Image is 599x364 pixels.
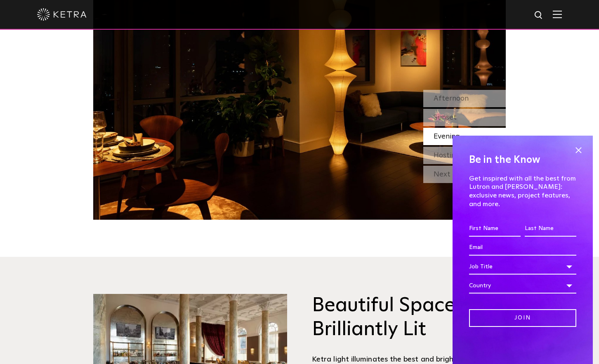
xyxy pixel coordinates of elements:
[469,278,576,294] div: Country
[469,240,576,256] input: Email
[434,114,457,121] span: Sunset
[469,221,521,237] input: First Name
[37,8,87,21] img: ketra-logo-2019-white
[525,221,576,237] input: Last Name
[434,152,460,159] span: Hosting
[469,259,576,275] div: Job Title
[553,10,562,18] img: Hamburger%20Nav.svg
[312,294,506,341] h3: Beautiful Spaces, Brilliantly Lit
[423,166,506,183] div: Next Room
[469,174,576,209] p: Get inspired with all the best from Lutron and [PERSON_NAME]: exclusive news, project features, a...
[469,152,576,168] h4: Be in the Know
[534,10,544,21] img: search icon
[434,133,460,140] span: Evening
[434,95,469,102] span: Afternoon
[469,309,576,327] input: Join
